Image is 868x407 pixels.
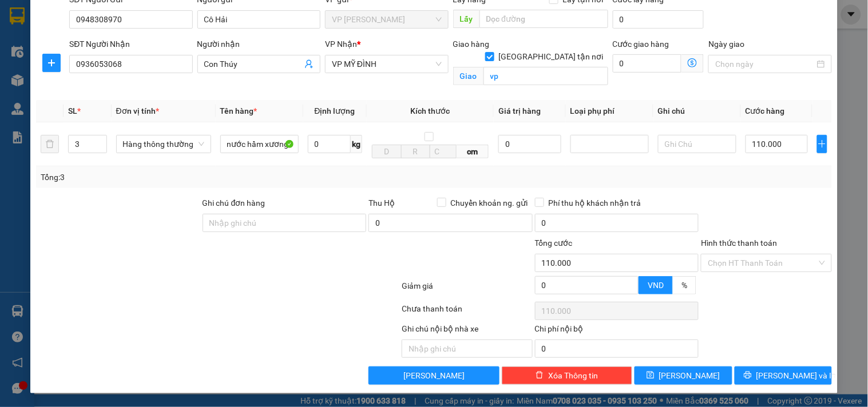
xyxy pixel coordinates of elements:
[116,106,159,115] span: Đơn vị tính
[701,238,777,248] label: Hình thức thanh toán
[744,371,752,380] span: printer
[453,67,483,85] span: Giao
[756,369,837,382] span: [PERSON_NAME] và In
[403,369,465,382] span: [PERSON_NAME]
[332,55,441,73] span: VP MỸ ĐÌNH
[566,100,653,122] th: Loại phụ phí
[648,281,664,290] span: VND
[41,171,336,183] div: Tổng: 3
[203,198,265,208] label: Ghi chú đơn hàng
[653,100,741,122] th: Ghi chú
[401,302,533,322] div: Chưa thanh toán
[368,366,499,385] button: [PERSON_NAME]
[411,106,450,115] span: Kích thước
[715,58,814,70] input: Ngày giao
[402,340,532,358] input: Nhập ghi chú
[548,369,598,382] span: Xóa Thông tin
[325,39,357,49] span: VP Nhận
[544,197,646,209] span: Phí thu hộ khách nhận trả
[688,58,697,67] span: dollar-circle
[41,135,59,153] button: delete
[498,135,561,153] input: 0
[203,214,367,232] input: Ghi chú đơn hàng
[43,58,60,67] span: plus
[494,50,608,63] span: [GEOGRAPHIC_DATA] tận nơi
[659,369,720,382] span: [PERSON_NAME]
[483,67,608,85] input: Giao tận nơi
[315,106,355,115] span: Định lượng
[372,145,402,158] input: D
[69,38,192,50] div: SĐT Người Nhận
[817,135,827,153] button: plus
[368,198,395,208] span: Thu Hộ
[42,54,61,72] button: plus
[535,238,573,248] span: Tổng cước
[735,366,832,385] button: printer[PERSON_NAME] và In
[332,11,441,28] span: VP Xuân Hội
[453,10,479,28] span: Lấy
[535,322,699,340] div: Chi phí nội bộ
[613,10,704,29] input: Cước lấy hàng
[658,135,736,153] input: Ghi Chú
[304,59,314,69] span: user-add
[746,106,785,115] span: Cước hàng
[220,106,257,115] span: Tên hàng
[818,139,827,149] span: plus
[446,197,533,209] span: Chuyển khoản ng. gửi
[68,106,77,115] span: SL
[401,145,431,158] input: R
[647,371,655,380] span: save
[479,10,608,28] input: Dọc đường
[351,135,362,153] span: kg
[401,280,533,300] div: Giảm giá
[613,39,669,49] label: Cước giao hàng
[123,135,204,153] span: Hàng thông thường
[197,38,320,50] div: Người nhận
[613,54,682,73] input: Cước giao hàng
[502,366,632,385] button: deleteXóa Thông tin
[498,106,541,115] span: Giá trị hàng
[681,281,687,290] span: %
[220,135,299,153] input: VD: Bàn, Ghế
[457,145,489,158] span: cm
[708,39,744,49] label: Ngày giao
[453,39,490,49] span: Giao hàng
[402,322,532,340] div: Ghi chú nội bộ nhà xe
[536,371,544,380] span: delete
[635,366,732,385] button: save[PERSON_NAME]
[430,145,456,158] input: C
